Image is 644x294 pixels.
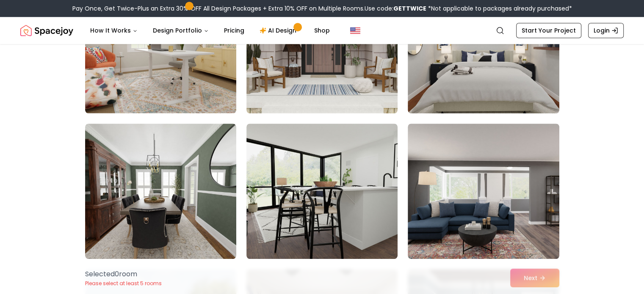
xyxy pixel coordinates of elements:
[393,4,426,13] b: GETTWICE
[426,4,572,13] span: *Not applicable to packages already purchased*
[146,22,216,39] button: Design Portfolio
[85,124,236,259] img: Room room-16
[365,4,426,13] span: Use code:
[20,22,73,39] img: Spacejoy Logo
[72,4,572,13] div: Pay Once, Get Twice-Plus an Extra 30% OFF All Design Packages + Extra 10% OFF on Multiple Rooms.
[83,22,337,39] nav: Main
[246,124,398,259] img: Room room-17
[83,22,144,39] button: How It Works
[85,280,162,287] p: Please select at least 5 rooms
[516,23,581,38] a: Start Your Project
[408,124,559,259] img: Room room-18
[253,22,306,39] a: AI Design
[20,17,624,44] nav: Global
[307,22,337,39] a: Shop
[350,25,360,36] img: United States
[588,23,624,38] a: Login
[20,22,73,39] a: Spacejoy
[85,269,162,279] p: Selected 0 room
[217,22,251,39] a: Pricing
